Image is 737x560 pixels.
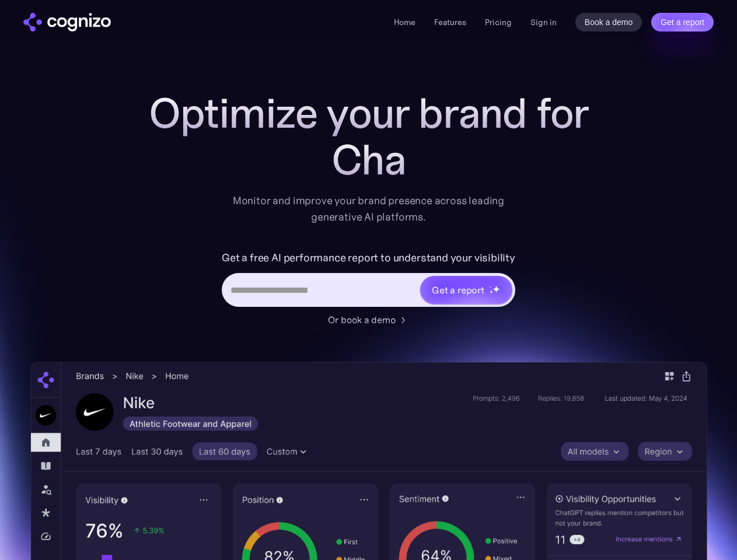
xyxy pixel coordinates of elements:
[530,15,557,29] a: Sign in
[485,17,512,27] a: Pricing
[419,275,514,305] a: Get a reportstarstarstar
[432,283,484,297] div: Get a report
[493,285,500,293] img: star
[328,313,396,327] div: Or book a demo
[23,13,111,32] img: cognizo logo
[23,13,111,32] a: home
[490,290,494,294] img: star
[490,286,491,288] img: star
[135,90,602,136] h1: Optimize your brand for
[434,17,466,27] a: Features
[222,249,515,307] form: Hero URL Input Form
[328,313,410,327] a: Or book a demo
[394,17,415,27] a: Home
[135,136,602,183] div: Cha
[575,13,642,32] a: Book a demo
[222,249,515,267] label: Get a free AI performance report to understand your visibility
[651,13,714,32] a: Get a report
[225,192,512,225] div: Monitor and improve your brand presence across leading generative AI platforms.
